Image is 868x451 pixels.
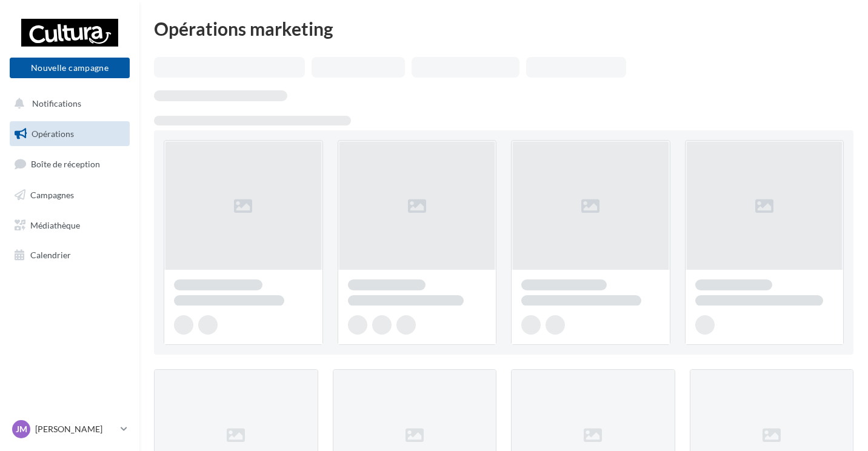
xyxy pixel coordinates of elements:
a: Boîte de réception [7,151,132,177]
a: Calendrier [7,242,132,268]
a: Opérations [7,121,132,147]
span: Campagnes [30,190,74,200]
div: Opérations marketing [154,19,853,38]
button: Notifications [7,91,127,116]
span: Calendrier [30,250,71,260]
a: Médiathèque [7,213,132,238]
a: Campagnes [7,182,132,208]
span: JM [16,423,27,435]
span: Boîte de réception [31,159,100,169]
p: [PERSON_NAME] [35,423,116,435]
span: Notifications [32,98,81,109]
span: Opérations [32,129,74,139]
span: Médiathèque [30,219,80,230]
a: JM [PERSON_NAME] [10,418,130,441]
button: Nouvelle campagne [10,58,130,78]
